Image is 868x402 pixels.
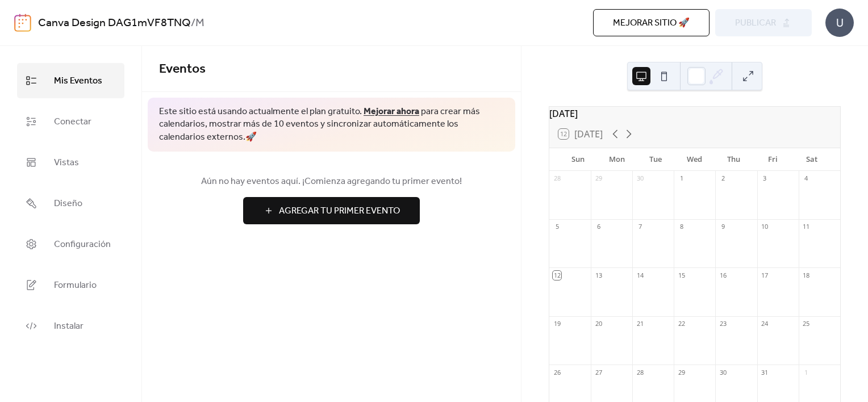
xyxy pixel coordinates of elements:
div: 12 [553,271,561,279]
div: 30 [636,174,644,183]
div: 29 [594,174,603,183]
span: Configuración [54,236,111,254]
div: [DATE] [549,107,840,120]
span: Agregar Tu Primer Evento [279,204,400,218]
span: Mejorar sitio 🚀 [613,16,690,30]
div: Wed [675,148,715,171]
a: Configuración [17,227,124,262]
div: 19 [553,320,561,328]
div: 30 [719,368,727,376]
div: U [825,9,854,37]
div: 21 [636,320,644,328]
div: Fri [753,148,792,171]
div: 23 [719,320,727,328]
span: Este sitio está usando actualmente el plan gratuito. para crear más calendarios, mostrar más de 1... [159,106,504,144]
span: Instalar [54,317,84,336]
a: Agregar Tu Primer Evento [159,197,504,224]
a: Mejorar ahora [364,103,419,120]
span: Vistas [54,154,79,172]
div: 6 [594,223,603,231]
button: Agregar Tu Primer Evento [243,197,420,224]
span: Formulario [54,277,97,295]
div: 3 [761,174,769,183]
div: 16 [719,271,727,279]
div: 24 [761,320,769,328]
b: / [191,12,195,34]
div: Mon [597,148,636,171]
a: Mis Eventos [17,63,124,98]
div: 15 [677,271,686,279]
a: Vistas [17,145,124,180]
div: 17 [761,271,769,279]
div: Thu [714,148,753,171]
span: Diseño [54,195,82,213]
div: 4 [802,174,811,183]
div: Sun [558,148,598,171]
div: 10 [761,223,769,231]
a: Canva Design DAG1mVF8TNQ [38,12,191,34]
div: 29 [677,368,686,376]
b: M [195,12,205,34]
span: Conectar [54,113,91,131]
div: 26 [553,368,561,376]
div: Tue [636,148,675,171]
img: logo [14,14,31,32]
div: 11 [802,223,811,231]
div: 22 [677,320,686,328]
div: 20 [594,320,603,328]
div: 14 [636,271,644,279]
div: 7 [636,223,644,231]
div: 9 [719,223,727,231]
div: 31 [761,368,769,376]
button: Mejorar sitio 🚀 [593,9,710,36]
a: Conectar [17,104,124,139]
div: 5 [553,223,561,231]
div: 13 [594,271,603,279]
div: 25 [802,320,811,328]
div: 2 [719,174,727,183]
a: Diseño [17,186,124,221]
div: Sat [792,148,831,171]
span: Eventos [159,57,206,82]
span: Mis Eventos [54,72,102,90]
div: 28 [553,174,561,183]
div: 28 [636,368,644,376]
span: Aún no hay eventos aquí. ¡Comienza agregando tu primer evento! [159,175,504,189]
div: 27 [594,368,603,376]
div: 18 [802,271,811,279]
a: Formulario [17,267,124,303]
div: 1 [677,174,686,183]
div: 8 [677,223,686,231]
a: Instalar [17,308,124,344]
div: 1 [802,368,811,376]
